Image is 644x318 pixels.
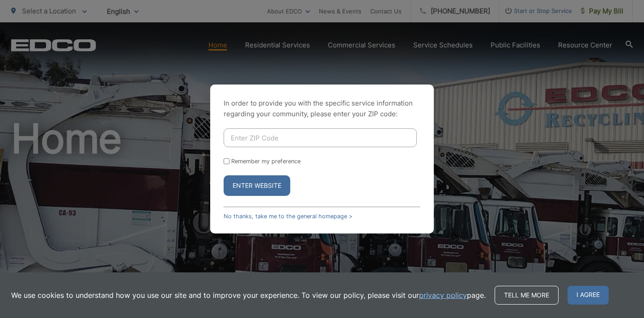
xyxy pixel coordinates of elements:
label: Remember my preference [231,158,301,165]
a: No thanks, take me to the general homepage > [224,213,352,220]
p: We use cookies to understand how you use our site and to improve your experience. To view our pol... [11,290,486,301]
input: Enter ZIP Code [224,128,417,147]
a: privacy policy [419,290,467,301]
span: I agree [568,286,609,305]
a: Tell me more [495,286,559,305]
p: In order to provide you with the specific service information regarding your community, please en... [224,98,420,119]
button: Enter Website [224,175,290,196]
